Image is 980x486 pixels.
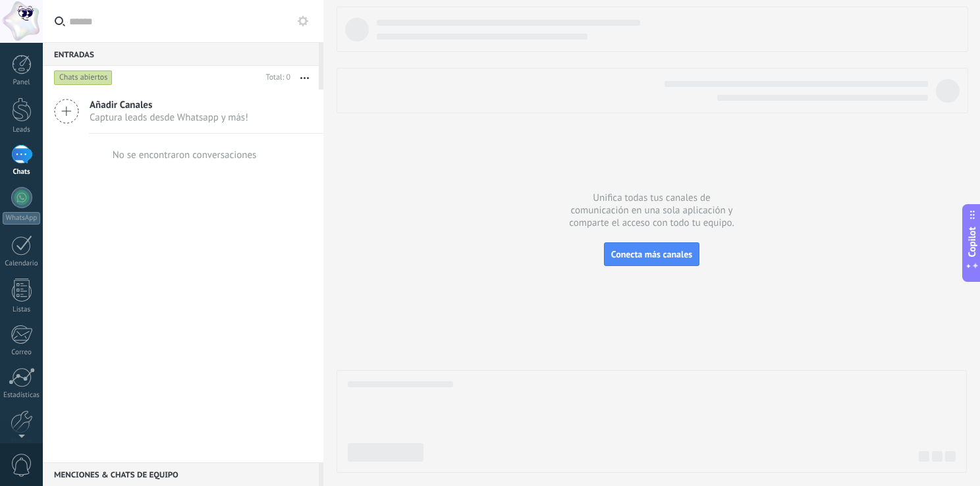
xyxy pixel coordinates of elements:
div: Chats [3,168,41,176]
div: Correo [3,348,41,357]
button: Más [290,66,319,90]
div: Chats abiertos [54,70,113,86]
div: Total: 0 [261,71,290,84]
div: Entradas [43,42,319,66]
span: Conecta más canales [611,248,692,260]
span: Añadir Canales [90,99,248,111]
div: Calendario [3,259,41,268]
div: Panel [3,78,41,87]
div: Estadísticas [3,391,41,400]
div: Leads [3,126,41,134]
div: Menciones & Chats de equipo [43,462,319,486]
div: WhatsApp [3,212,40,225]
span: Captura leads desde Whatsapp y más! [90,111,248,124]
span: Copilot [966,227,979,257]
div: No se encontraron conversaciones [113,149,257,161]
div: Listas [3,306,41,314]
button: Conecta más canales [604,242,699,266]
